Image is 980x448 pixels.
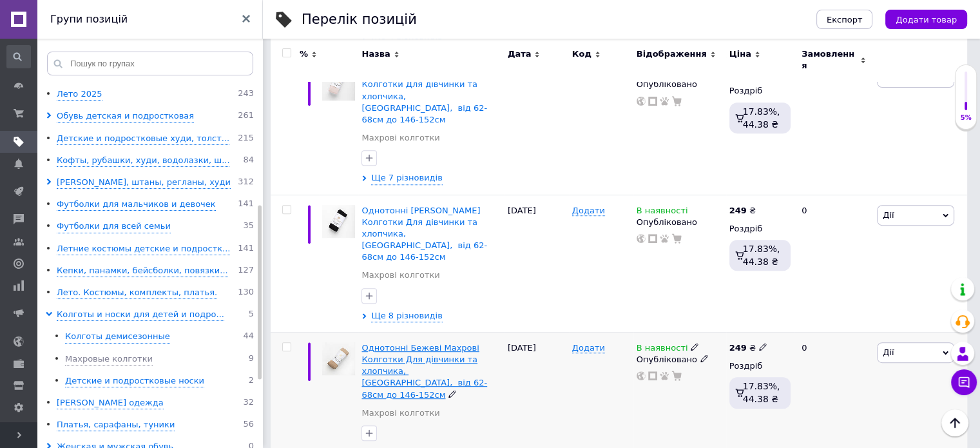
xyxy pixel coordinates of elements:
[65,331,170,343] div: Колготы демисезонные
[637,206,688,219] span: В наявності
[885,10,967,29] button: Додати товар
[322,342,355,375] img: Однотонные Бежевые Махровые Колготки Для девочки и мальчика, Украина, от 62-68см до 146-152см
[57,88,102,101] div: Лето 2025
[729,360,791,372] div: Роздріб
[238,287,254,299] span: 130
[802,48,857,72] span: Замовлення
[57,419,175,431] div: Платья, сарафаны, туники
[729,85,791,97] div: Роздріб
[57,199,216,211] div: Футболки для мальчиков и девочек
[371,310,442,322] span: Ще 8 різновидів
[637,343,688,356] span: В наявності
[65,375,204,387] div: Детские и подростковые носки
[743,244,780,267] span: 17.83%, 44.38 ₴
[57,287,217,299] div: Лето. Костюмы, комплекты, платья.
[794,57,874,195] div: 0
[238,265,254,277] span: 127
[322,67,355,100] img: Однотонные Бежевые Махровые Колготки Для девочки и мальчика, Украина, от 62-68см до 146-152см
[238,177,254,189] span: 312
[637,217,723,228] div: Опубліковано
[743,106,780,130] span: 17.83%, 44.38 ₴
[572,343,605,353] span: Додати
[361,48,390,60] span: Назва
[729,206,747,215] b: 249
[951,369,977,395] button: Чат з покупцем
[57,220,171,233] div: Футболки для всей семьи
[504,195,569,332] div: [DATE]
[243,331,254,343] span: 44
[238,199,254,211] span: 141
[238,110,254,122] span: 261
[883,210,894,220] span: Дії
[243,155,254,167] span: 84
[57,309,224,321] div: Колготы и носки для детей и подро...
[956,113,976,122] div: 5%
[504,57,569,195] div: [DATE]
[57,265,228,277] div: Кепки, панамки, бейсболки, повязки...
[361,407,439,419] a: Махрові колготки
[361,343,487,400] a: Однотонні Бежеві Махрові Колготки Для дівчинки та хлопчика, [GEOGRAPHIC_DATA], від 62-68см до 146...
[57,397,164,409] div: [PERSON_NAME] одежда
[243,220,254,233] span: 35
[57,177,231,189] div: [PERSON_NAME], штаны, регланы, худи
[57,155,229,167] div: Кофты, рубашки, худи, водолазки, ш...
[572,206,605,216] span: Додати
[249,353,254,365] span: 9
[743,381,780,404] span: 17.83%, 44.38 ₴
[816,10,873,29] button: Експорт
[637,48,707,60] span: Відображення
[249,309,254,321] span: 5
[729,343,747,353] b: 249
[57,133,229,145] div: Детские и подростковые худи, толст...
[243,419,254,431] span: 56
[249,375,254,387] span: 2
[238,133,254,145] span: 215
[637,79,723,90] div: Опубліковано
[371,172,442,184] span: Ще 7 різновидів
[361,269,439,281] a: Махрові колготки
[361,206,487,262] a: Однотонні [PERSON_NAME] Колготки Для дівчинки та хлопчика, [GEOGRAPHIC_DATA], від 62-68см до 146-...
[508,48,532,60] span: Дата
[238,88,254,101] span: 243
[361,68,487,124] a: Однотонні Бежеві Махрові Колготки Для дівчинки та хлопчика, [GEOGRAPHIC_DATA], від 62-68см до 146...
[729,342,767,354] div: ₴
[238,243,254,255] span: 141
[47,52,253,75] input: Пошук по групах
[896,15,957,24] span: Додати товар
[57,243,230,255] div: Летние костюмы детские и подростк...
[883,347,894,357] span: Дії
[637,354,723,365] div: Опубліковано
[243,397,254,409] span: 32
[300,48,308,60] span: %
[302,13,417,26] div: Перелік позицій
[729,223,791,235] div: Роздріб
[572,48,591,60] span: Код
[941,409,968,436] button: Наверх
[57,110,194,122] div: Обувь детская и подростковая
[361,132,439,144] a: Махрові колготки
[729,205,756,217] div: ₴
[322,205,355,238] img: Однотонные Черные Махровые Колготки Для девочки и мальчика, Украина, от 62-68см до 146-152см
[729,48,751,60] span: Ціна
[794,195,874,332] div: 0
[827,15,863,24] span: Експорт
[65,353,153,365] div: Махровые колготки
